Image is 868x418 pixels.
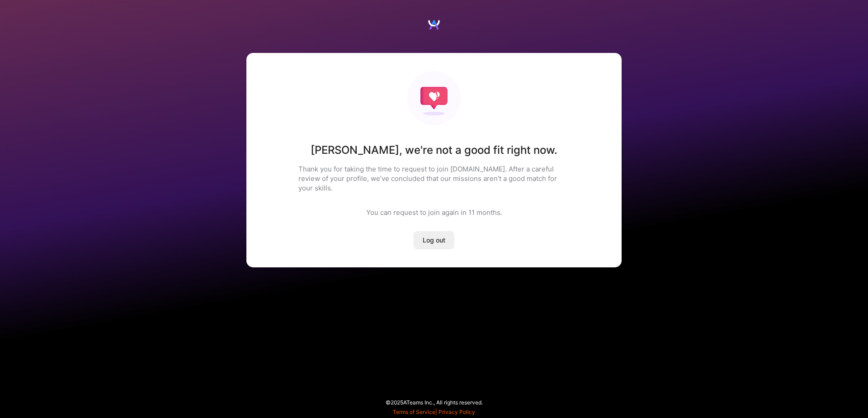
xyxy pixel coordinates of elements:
[423,236,445,245] span: Log out
[298,164,570,193] p: Thank you for taking the time to request to join [DOMAIN_NAME]. After a careful review of your pr...
[366,208,502,217] div: You can request to join again in 11 months .
[393,408,435,415] a: Terms of Service
[414,231,454,249] button: Log out
[311,143,557,157] h1: [PERSON_NAME] , we're not a good fit right now.
[393,408,475,415] span: |
[439,408,475,415] a: Privacy Policy
[407,71,461,125] img: Not fit
[427,18,441,32] img: Logo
